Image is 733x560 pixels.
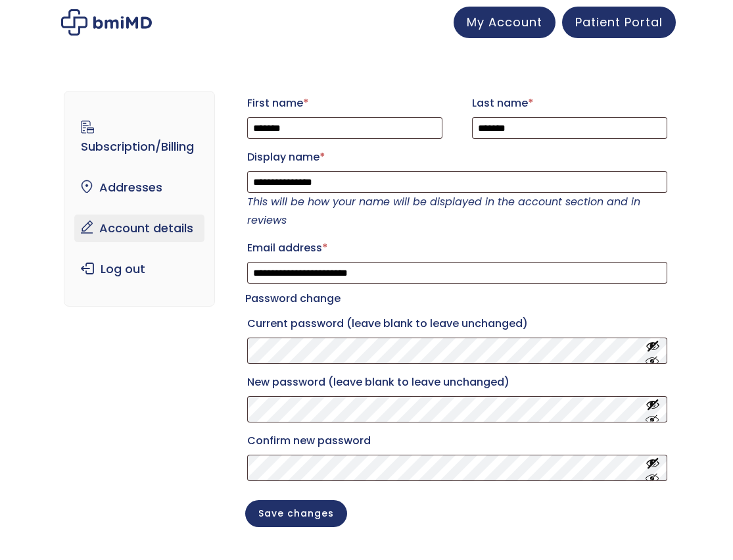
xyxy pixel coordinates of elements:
button: Show password [646,397,660,422]
legend: Password change [245,290,341,308]
label: New password (leave blank to leave unchanged) [247,372,667,393]
a: My Account [454,7,556,38]
label: Last name [472,93,667,114]
a: Log out [74,255,204,283]
img: My account [61,9,152,36]
button: Show password [646,456,660,480]
label: Current password (leave blank to leave unchanged) [247,313,667,334]
span: Patient Portal [575,14,663,30]
label: Email address [247,238,667,259]
label: Confirm new password [247,430,667,451]
nav: Account pages [64,91,215,307]
a: Subscription/Billing [74,115,204,161]
span: My Account [467,14,542,30]
button: Show password [646,339,660,363]
a: Patient Portal [562,7,676,38]
a: Addresses [74,174,204,201]
em: This will be how your name will be displayed in the account section and in reviews [247,194,640,228]
button: Save changes [245,500,347,527]
label: First name [247,93,442,114]
label: Display name [247,147,667,168]
a: Account details [74,215,204,242]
